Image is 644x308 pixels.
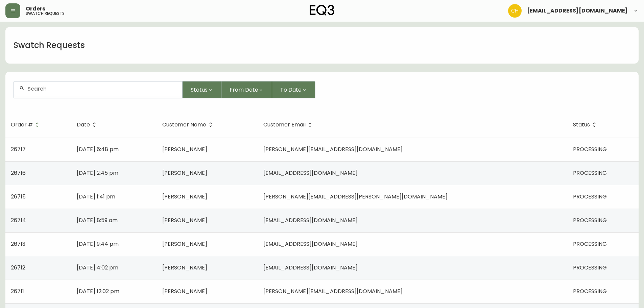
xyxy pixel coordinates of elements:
span: 26713 [11,240,25,248]
span: [PERSON_NAME] [162,169,207,177]
span: [DATE] 2:45 pm [77,169,118,177]
span: Order # [11,123,33,127]
span: [EMAIL_ADDRESS][DOMAIN_NAME] [263,216,358,224]
span: To Date [280,86,302,94]
span: PROCESSING [573,145,607,153]
span: [PERSON_NAME] [162,264,207,271]
span: Orders [26,6,45,11]
span: 26717 [11,145,26,153]
h5: swatch requests [26,11,65,16]
span: [PERSON_NAME][EMAIL_ADDRESS][PERSON_NAME][DOMAIN_NAME] [263,193,448,200]
span: Status [573,123,590,127]
span: 26716 [11,169,26,177]
span: Status [573,122,599,128]
span: From Date [230,86,258,94]
span: PROCESSING [573,264,607,271]
span: [EMAIL_ADDRESS][DOMAIN_NAME] [527,8,628,14]
span: [DATE] 12:02 pm [77,287,119,295]
img: logo [310,5,335,16]
span: 26714 [11,216,26,224]
span: 26715 [11,193,26,200]
span: [DATE] 6:48 pm [77,145,119,153]
input: Search [27,86,177,92]
span: [EMAIL_ADDRESS][DOMAIN_NAME] [263,264,358,271]
span: PROCESSING [573,216,607,224]
span: [PERSON_NAME] [162,145,207,153]
span: [DATE] 4:02 pm [77,264,118,271]
span: [PERSON_NAME] [162,287,207,295]
span: [PERSON_NAME] [162,240,207,248]
span: Status [191,86,208,94]
span: Customer Name [162,122,215,128]
span: [EMAIL_ADDRESS][DOMAIN_NAME] [263,240,358,248]
span: [DATE] 1:41 pm [77,193,115,200]
span: [PERSON_NAME] [162,193,207,200]
span: 26712 [11,264,25,271]
span: [DATE] 9:44 pm [77,240,119,248]
button: Status [183,81,221,98]
span: PROCESSING [573,193,607,200]
span: PROCESSING [573,240,607,248]
span: Customer Email [263,122,314,128]
span: [PERSON_NAME] [162,216,207,224]
span: [PERSON_NAME][EMAIL_ADDRESS][DOMAIN_NAME] [263,287,403,295]
span: PROCESSING [573,287,607,295]
button: To Date [272,81,315,98]
span: Customer Email [263,123,306,127]
span: [DATE] 8:59 am [77,216,118,224]
img: 6288462cea190ebb98a2c2f3c744dd7e [508,4,522,18]
h1: Swatch Requests [14,40,85,51]
span: Date [77,123,90,127]
span: Customer Name [162,123,206,127]
button: From Date [221,81,272,98]
span: Order # [11,122,42,128]
span: 26711 [11,287,24,295]
span: PROCESSING [573,169,607,177]
span: [EMAIL_ADDRESS][DOMAIN_NAME] [263,169,358,177]
span: [PERSON_NAME][EMAIL_ADDRESS][DOMAIN_NAME] [263,145,403,153]
span: Date [77,122,99,128]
